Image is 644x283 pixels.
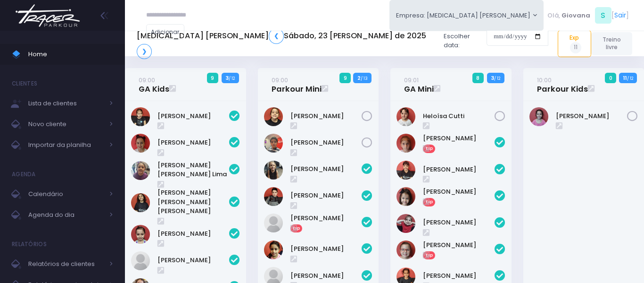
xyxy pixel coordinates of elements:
span: 9 [207,73,218,83]
img: Ana Clara Vicalvi DOliveira Lima [131,161,150,180]
a: [PERSON_NAME] [290,191,362,200]
a: ❮ [269,28,284,44]
a: [PERSON_NAME] [290,244,362,254]
a: [PERSON_NAME] [PERSON_NAME] [PERSON_NAME] [157,188,229,216]
div: [ ] [544,5,632,26]
span: S [595,7,611,24]
span: 9 [339,73,351,83]
img: Alice Silva de Mendonça [131,107,150,126]
span: Calendário [28,188,104,200]
h4: Agenda [12,165,36,184]
img: Isabella Palma Reis [529,107,548,126]
img: Helena Sass Lopes [264,240,283,259]
span: Importar da planilha [28,139,104,151]
a: [PERSON_NAME] [157,229,229,239]
img: Benicio Domingos Barbosa [264,187,283,206]
a: 10:00Parkour Kids [537,75,588,94]
a: 09:00Parkour Mini [272,75,322,94]
small: / 12 [627,76,633,81]
img: Bianca Munaretto Fonte [396,134,415,153]
img: Levi Teofilo de Almeida Neto [264,134,283,153]
small: 10:00 [537,76,552,85]
strong: 3 [225,74,229,82]
a: [PERSON_NAME] [290,271,362,281]
small: / 12 [229,76,235,81]
a: 09:00GA Kids [139,75,169,94]
a: Heloísa Cutti [423,111,494,121]
a: [PERSON_NAME] [423,271,494,281]
strong: 11 [623,74,627,82]
a: [PERSON_NAME] [157,138,229,147]
a: [PERSON_NAME] [157,256,229,265]
small: / 13 [361,76,368,81]
div: Escolher data: [137,25,548,62]
a: [PERSON_NAME] [423,187,494,197]
img: Laís Silva de Mendonça [396,214,415,233]
a: [PERSON_NAME] [423,218,494,227]
a: Sair [614,10,626,20]
strong: 2 [357,74,361,82]
span: 0 [605,73,616,83]
small: 09:00 [139,76,155,85]
h4: Clientes [12,74,37,93]
span: Lista de clientes [28,97,104,110]
span: 11 [570,42,581,53]
a: [PERSON_NAME] [423,134,494,143]
img: Diana ferreira dos santos [396,161,415,180]
img: Manuela Delmond [396,240,415,259]
img: Heloísa Cutti Iagalo [396,107,415,126]
a: [PERSON_NAME] [PERSON_NAME] Lima [157,161,229,179]
span: Home [28,48,113,60]
img: Laura Almeida [396,187,415,206]
a: [PERSON_NAME] [290,164,362,174]
a: [PERSON_NAME] [423,165,494,174]
span: Relatórios de clientes [28,258,104,270]
small: 09:01 [404,76,419,85]
small: / 12 [494,76,500,81]
img: Giovana Ferroni Gimenes de Almeida [131,193,150,212]
span: 8 [472,73,484,83]
small: 09:00 [272,76,288,85]
span: Olá, [547,11,560,20]
span: Giovana [561,11,590,20]
a: [PERSON_NAME] [290,111,362,121]
img: Davi Silvério Lourençato [264,214,283,232]
h4: Relatórios [12,235,47,254]
a: Treino livre [591,32,632,55]
img: Laís Bacini Amorim [131,251,150,270]
a: [PERSON_NAME] [290,138,362,147]
span: Agenda do dia [28,209,104,221]
a: [PERSON_NAME] [290,214,362,223]
img: Laís de Moraes Salgado [264,107,283,126]
span: Novo cliente [28,118,104,130]
a: ❯ [137,44,152,60]
a: [PERSON_NAME] [423,240,494,250]
a: 09:01GA Mini [404,75,434,94]
a: [PERSON_NAME] [556,111,627,121]
img: LAURA ORTIZ CAMPOS VIEIRA [131,225,150,244]
h5: [MEDICAL_DATA] [PERSON_NAME] Sábado, 23 [PERSON_NAME] de 2025 [137,28,436,59]
img: Arthur Amancio Baldasso [264,161,283,180]
img: Ana Clara Rufino [131,134,150,153]
strong: 3 [491,74,494,82]
a: Exp11 [558,30,591,57]
a: [PERSON_NAME] [157,111,229,121]
a: Adicionar [146,24,185,40]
